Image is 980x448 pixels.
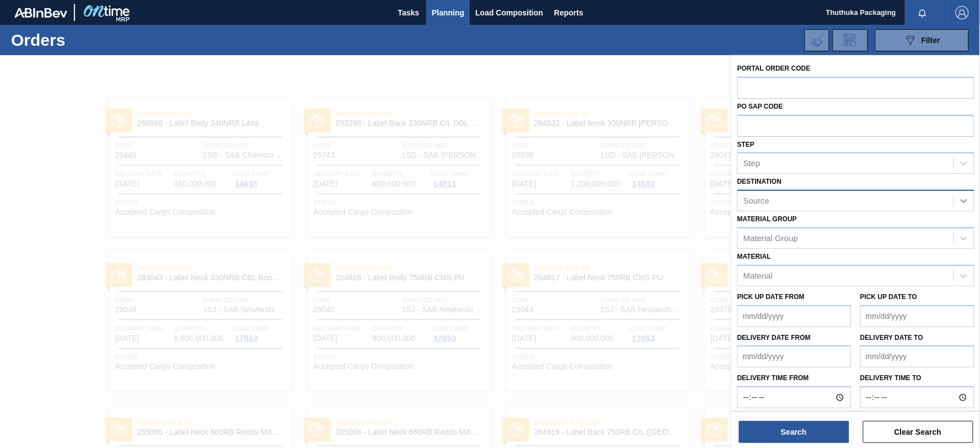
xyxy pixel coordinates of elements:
[737,103,783,110] label: PO SAP Code
[11,34,174,46] h1: Orders
[737,178,781,185] label: Destination
[860,370,974,386] label: Delivery time to
[743,196,770,206] div: Source
[737,305,852,327] input: mm/dd/yyyy
[956,6,969,19] img: Logout
[737,215,797,223] label: Material Group
[14,8,67,18] img: TNhmsLtSVTkK8tSr43FrP2fwEKptu5GPRR3wAAAABJRU5ErkJggg==
[805,29,829,51] div: Import Order Negotiation
[833,29,868,51] div: Order Review Request
[743,233,798,243] div: Material Group
[432,6,464,19] span: Planning
[737,65,811,72] label: Portal Order Code
[737,345,852,367] input: mm/dd/yyyy
[922,36,940,45] span: Filter
[737,253,771,260] label: Material
[475,6,543,19] span: Load Composition
[860,305,974,327] input: mm/dd/yyyy
[737,370,852,386] label: Delivery time from
[860,334,923,342] label: Delivery Date to
[737,334,811,342] label: Delivery Date from
[397,6,421,19] span: Tasks
[875,29,969,51] button: Filter
[860,345,974,367] input: mm/dd/yyyy
[737,408,817,422] label: Show pending items
[905,5,940,20] button: Notifications
[554,6,583,19] span: Reports
[737,293,805,301] label: Pick up Date from
[743,159,761,168] div: Step
[737,141,754,148] label: Step
[743,271,773,280] div: Material
[860,293,917,301] label: Pick up Date to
